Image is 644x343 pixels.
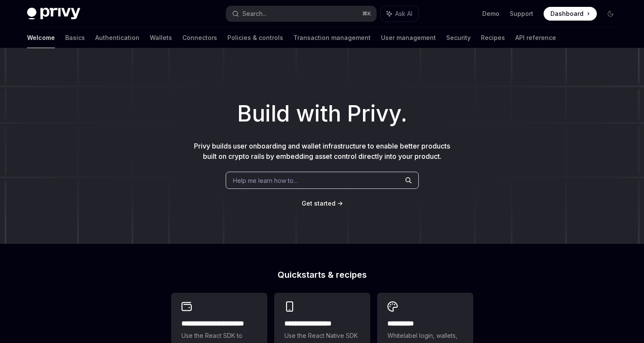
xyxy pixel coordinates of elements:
a: Transaction management [293,27,371,48]
span: ⌘ K [362,10,371,17]
span: Get started [302,200,336,207]
button: Toggle dark mode [604,7,617,21]
h1: Build with Privy. [14,97,630,131]
a: Dashboard [544,7,597,21]
a: User management [381,27,436,48]
a: Policies & controls [227,27,283,48]
span: Privy builds user onboarding and wallet infrastructure to enable better products built on crypto ... [194,142,450,161]
a: Demo [482,9,499,18]
button: Ask AI [381,6,418,21]
div: Search... [242,9,266,19]
a: Security [446,27,471,48]
img: dark logo [27,8,80,20]
a: Basics [65,27,85,48]
a: API reference [515,27,556,48]
span: Help me learn how to… [233,176,298,185]
span: Ask AI [395,9,412,18]
a: Authentication [95,27,139,48]
button: Search...⌘K [226,6,376,21]
h2: Quickstarts & recipes [171,270,473,279]
a: Get started [302,199,336,208]
a: Welcome [27,27,55,48]
a: Recipes [481,27,505,48]
a: Wallets [150,27,172,48]
span: Dashboard [550,9,584,18]
a: Connectors [182,27,217,48]
a: Support [510,9,533,18]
